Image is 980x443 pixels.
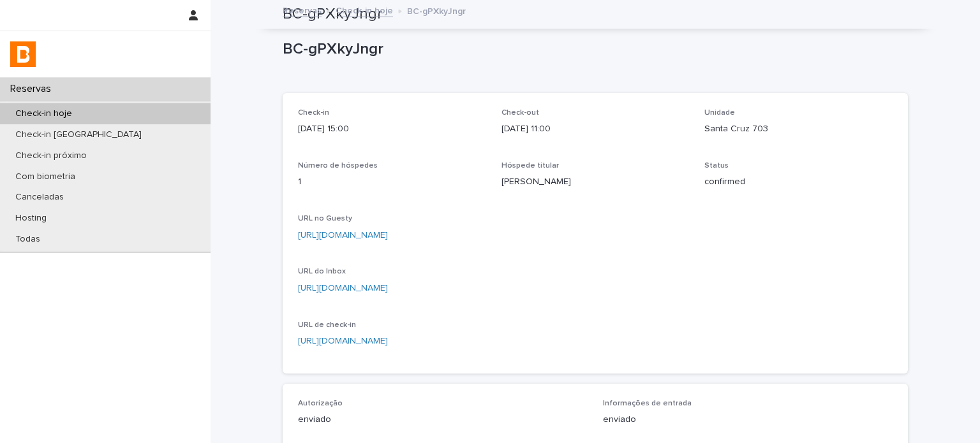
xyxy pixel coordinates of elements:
a: Check-in hoje [336,3,393,17]
p: Check-in hoje [5,108,82,119]
p: [DATE] 15:00 [298,122,486,136]
span: Unidade [704,109,735,117]
p: Canceladas [5,192,74,203]
p: Check-in próximo [5,150,97,161]
p: Check-in [GEOGRAPHIC_DATA] [5,129,152,140]
span: Número de hóspedes [298,162,378,170]
p: Com biometria [5,171,85,182]
p: Reservas [5,83,61,95]
a: [URL][DOMAIN_NAME] [298,284,388,293]
span: URL de check-in [298,321,356,329]
a: Reservas [283,3,322,17]
p: BC-gPXkyJngr [407,3,466,17]
img: zVaNuJHRTjyIjT5M9Xd5 [10,41,36,67]
p: BC-gPXkyJngr [283,40,903,59]
p: Santa Cruz 703 [704,122,893,136]
p: Hosting [5,213,57,224]
p: confirmed [704,175,893,189]
span: Status [704,162,729,170]
p: [DATE] 11:00 [501,122,690,136]
span: Autorização [298,400,343,407]
span: Check-in [298,109,329,117]
span: Check-out [501,109,539,117]
span: URL no Guesty [298,215,352,222]
span: Informações de entrada [603,400,692,407]
p: enviado [603,413,893,426]
a: [URL][DOMAIN_NAME] [298,231,388,240]
span: Hóspede titular [501,162,559,170]
span: URL do Inbox [298,268,346,275]
p: Todas [5,234,50,245]
p: [PERSON_NAME] [501,175,690,189]
p: 1 [298,175,486,189]
a: [URL][DOMAIN_NAME] [298,337,388,345]
p: enviado [298,413,588,426]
